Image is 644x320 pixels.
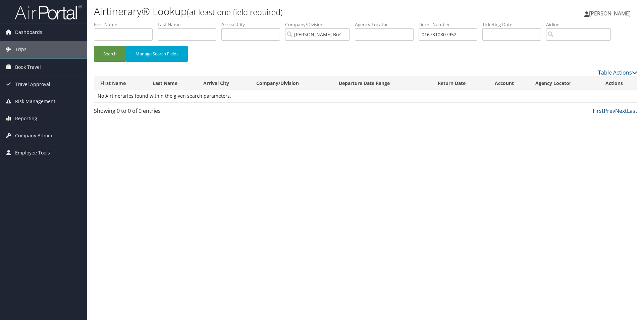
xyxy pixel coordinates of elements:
[94,77,147,90] th: First Name: activate to sort column ascending
[15,110,37,127] span: Reporting
[15,144,50,161] span: Employee Tools
[546,21,616,28] label: Airline
[432,77,489,90] th: Return Date: activate to sort column ascending
[187,6,283,17] small: (at least one field required)
[627,107,637,115] a: Last
[285,21,355,28] label: Company/Division
[333,77,432,90] th: Departure Date Range: activate to sort column ascending
[584,3,637,24] a: [PERSON_NAME]
[197,77,250,90] th: Arrival City: activate to sort column ascending
[529,77,599,90] th: Agency Locator: activate to sort column ascending
[482,21,546,28] label: Ticketing Date
[593,107,604,115] a: First
[15,41,26,58] span: Trips
[250,77,332,90] th: Company/Division
[94,90,637,102] td: No Airtineraries found within the given search parameters.
[94,107,222,118] div: Showing 0 to 0 of 0 entries
[94,46,126,62] button: Search
[489,77,529,90] th: Account: activate to sort column ascending
[589,10,631,17] span: [PERSON_NAME]
[615,107,627,115] a: Next
[15,59,41,76] span: Book Travel
[599,77,637,90] th: Actions
[94,4,456,18] h1: Airtinerary® Lookup
[158,21,221,28] label: Last Name
[15,127,52,144] span: Company Admin
[15,93,55,110] span: Risk Management
[15,24,42,41] span: Dashboards
[15,4,82,20] img: airportal-logo.png
[355,21,419,28] label: Agency Locator
[598,69,637,76] a: Table Actions
[604,107,615,115] a: Prev
[419,21,482,28] label: Ticket Number
[94,21,158,28] label: First Name
[15,76,50,93] span: Travel Approval
[126,46,188,62] button: Manage Search Fields
[147,77,198,90] th: Last Name: activate to sort column ascending
[221,21,285,28] label: Arrival City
